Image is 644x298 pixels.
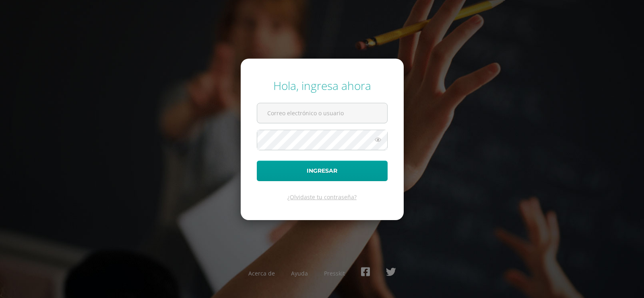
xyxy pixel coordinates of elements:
a: ¿Olvidaste tu contraseña? [287,193,357,201]
input: Correo electrónico o usuario [257,103,387,123]
a: Acerca de [248,269,275,277]
button: Ingresar [257,161,388,181]
a: Ayuda [291,269,308,277]
a: Presskit [324,269,345,277]
div: Hola, ingresa ahora [257,78,388,93]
